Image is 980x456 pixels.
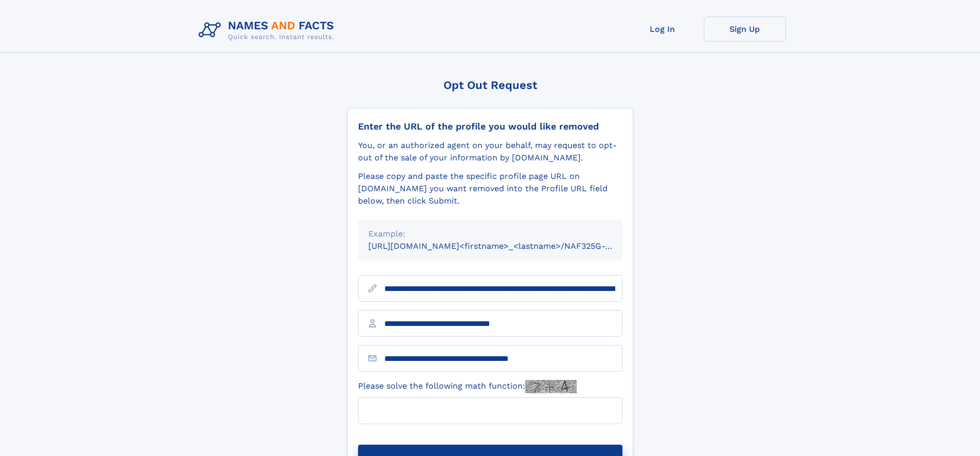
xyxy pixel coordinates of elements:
a: Log In [621,16,704,42]
div: Enter the URL of the profile you would like removed [358,121,622,132]
div: Opt Out Request [347,79,633,92]
a: Sign Up [704,16,786,42]
div: Please copy and paste the specific profile page URL on [DOMAIN_NAME] you want removed into the Pr... [358,170,622,207]
img: Logo Names and Facts [194,16,343,44]
label: Please solve the following math function: [358,380,577,393]
div: You, or an authorized agent on your behalf, may request to opt-out of the sale of your informatio... [358,139,622,164]
small: [URL][DOMAIN_NAME]<firstname>_<lastname>/NAF325G-xxxxxxxx [368,241,642,251]
div: Example: [368,228,612,240]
